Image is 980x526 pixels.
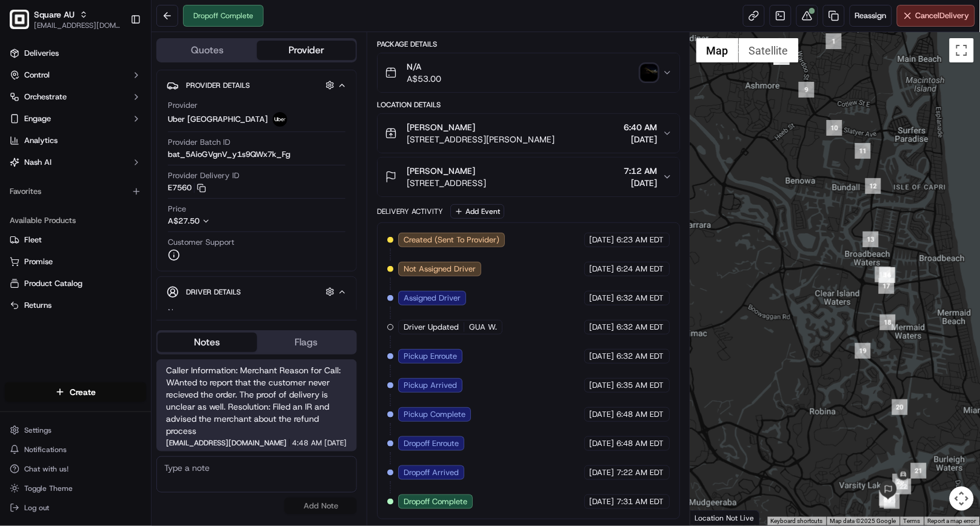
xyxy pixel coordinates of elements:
[24,135,58,146] span: Analytics
[168,100,198,111] span: Provider
[879,278,895,294] div: 17
[24,445,67,454] span: Notifications
[865,178,881,194] div: 12
[893,474,908,490] div: 26
[85,205,147,215] a: Powered byPylon
[257,41,356,60] button: Provider
[5,87,146,107] button: Orchestrate
[166,439,287,447] span: [EMAIL_ADDRESS][DOMAIN_NAME]
[10,235,141,245] a: Fleet
[590,264,615,275] span: [DATE]
[469,322,497,333] span: GUA W.
[916,10,970,21] span: Cancel Delivery
[292,439,322,447] span: 4:48 AM
[10,256,141,267] a: Promise
[799,82,815,98] div: 9
[617,351,664,362] span: 6:32 AM EDT
[115,176,195,188] span: API Documentation
[168,114,268,125] span: Uber [GEOGRAPHIC_DATA]
[617,322,664,333] span: 6:32 AM EDT
[904,518,921,524] a: Terms (opens in new tab)
[450,204,504,219] button: Add Event
[855,10,887,21] span: Reassign
[590,380,615,391] span: [DATE]
[404,438,459,449] span: Dropoff Enroute
[590,438,615,449] span: [DATE]
[875,267,891,282] div: 15
[693,510,733,525] a: Open this area in Google Maps (opens a new window)
[407,165,475,177] span: [PERSON_NAME]
[24,300,52,311] span: Returns
[5,382,146,402] button: Create
[624,165,658,177] span: 7:12 AM
[168,204,186,215] span: Price
[24,113,51,124] span: Engage
[168,170,239,181] span: Provider Delivery ID
[855,343,871,359] div: 19
[830,518,896,524] span: Map data ©2025 Google
[880,492,896,508] div: 25
[5,5,125,34] button: Square AUSquare AU[EMAIL_ADDRESS][DOMAIN_NAME]
[24,425,52,435] span: Settings
[950,38,974,62] button: Toggle fullscreen view
[590,351,615,362] span: [DATE]
[378,53,679,92] button: N/AA$53.00photo_proof_of_delivery image
[24,278,82,289] span: Product Catalog
[24,484,73,493] span: Toggle Theme
[5,153,146,172] button: Nash AI
[324,439,347,447] span: [DATE]
[41,128,153,138] div: We're available if you need us!
[166,364,347,437] span: Caller Information: Merchant Reason for Call: WAnted to report that the customer never recieved t...
[257,333,356,352] button: Flags
[12,48,221,68] p: Welcome 👋
[102,177,112,187] div: 💻
[404,264,476,275] span: Not Assigned Driver
[590,467,615,478] span: [DATE]
[168,149,290,160] span: bat_5AioGVgnV_y1s9QWx7k_Fg
[5,252,146,271] button: Promise
[690,510,760,525] div: Location Not Live
[739,38,799,62] button: Show satellite imagery
[5,499,146,516] button: Log out
[624,121,658,133] span: 6:40 AM
[5,211,146,230] div: Available Products
[641,64,658,81] button: photo_proof_of_delivery image
[404,467,459,478] span: Dropoff Arrived
[693,510,733,525] img: Google
[34,21,121,30] button: [EMAIL_ADDRESS][DOMAIN_NAME]
[168,182,206,193] button: E7560
[590,293,615,304] span: [DATE]
[404,293,461,304] span: Assigned Driver
[377,207,443,216] div: Delivery Activity
[696,38,739,62] button: Show street map
[24,157,52,168] span: Nash AI
[24,464,68,474] span: Chat with us!
[617,264,664,275] span: 6:24 AM EDT
[24,92,67,102] span: Orchestrate
[404,496,467,507] span: Dropoff Complete
[404,351,457,362] span: Pickup Enroute
[24,176,93,188] span: Knowledge Base
[624,133,658,145] span: [DATE]
[5,44,146,63] a: Deliveries
[407,61,441,73] span: N/A
[70,386,96,398] span: Create
[167,75,347,95] button: Provider Details
[10,300,141,311] a: Returns
[880,315,896,330] div: 18
[12,116,34,138] img: 1736555255976-a54dd68f-1ca7-489b-9aae-adbdc363a1c4
[850,5,892,27] button: Reassign
[121,205,147,215] span: Pylon
[404,380,457,391] span: Pickup Arrived
[590,322,615,333] span: [DATE]
[5,109,146,128] button: Engage
[590,409,615,420] span: [DATE]
[158,333,257,352] button: Notes
[897,5,975,27] button: CancelDelivery
[34,8,75,21] button: Square AU
[24,70,50,81] span: Control
[617,235,664,245] span: 6:23 AM EDT
[5,441,146,458] button: Notifications
[950,487,974,511] button: Map camera controls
